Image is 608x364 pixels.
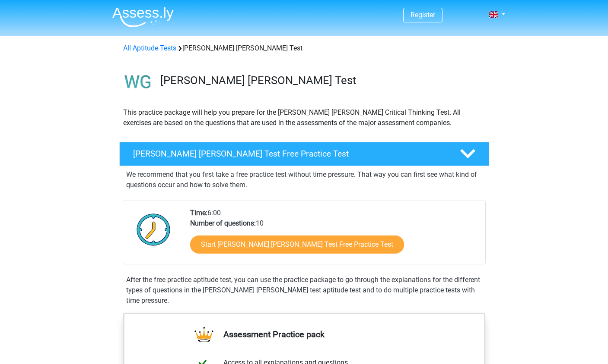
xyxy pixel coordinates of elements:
img: Assessly [112,7,174,27]
div: After the free practice aptitude test, you can use the practice package to go through the explana... [123,275,486,306]
a: [PERSON_NAME] [PERSON_NAME] Test Free Practice Test [116,142,493,166]
b: Number of questions: [190,219,256,227]
h3: [PERSON_NAME] [PERSON_NAME] Test [160,74,482,87]
p: We recommend that you first take a free practice test without time pressure. That way you can fir... [126,169,482,190]
div: [PERSON_NAME] [PERSON_NAME] Test [120,43,489,53]
div: 6:00 10 [184,208,485,264]
b: Time: [190,209,207,217]
img: watson glaser test [120,64,156,100]
a: Register [411,11,435,19]
img: Clock [132,208,175,251]
h4: [PERSON_NAME] [PERSON_NAME] Test Free Practice Test [133,149,446,159]
p: This practice package will help you prepare for the [PERSON_NAME] [PERSON_NAME] Critical Thinking... [123,107,485,128]
a: Start [PERSON_NAME] [PERSON_NAME] Test Free Practice Test [190,235,404,254]
a: All Aptitude Tests [123,44,176,52]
